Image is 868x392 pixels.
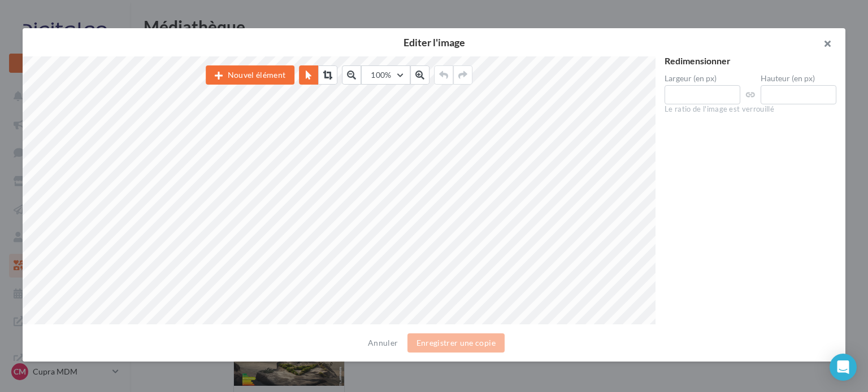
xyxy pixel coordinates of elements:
[206,65,294,85] button: Nouvel élément
[361,65,410,85] button: 100%
[41,37,827,47] h2: Editer l'image
[665,74,740,82] label: Largeur (en px)
[665,56,836,65] div: Redimensionner
[407,333,505,353] button: Enregistrer une copie
[761,74,836,82] label: Hauteur (en px)
[830,354,857,381] div: Open Intercom Messenger
[665,104,836,114] div: Le ratio de l'image est verrouillé
[363,336,402,350] button: Annuler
